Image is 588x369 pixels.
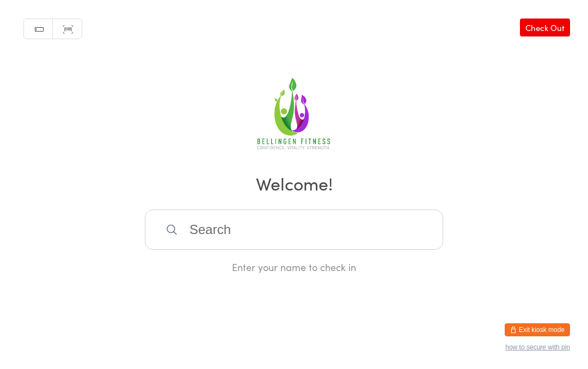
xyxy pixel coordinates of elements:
div: Enter your name to check in [145,260,443,274]
button: how to secure with pin [505,343,570,351]
h2: Welcome! [11,171,577,195]
img: Bellingen Fitness [251,74,337,156]
input: Search [145,210,443,250]
a: Check Out [520,19,570,36]
button: Exit kiosk mode [505,323,570,336]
